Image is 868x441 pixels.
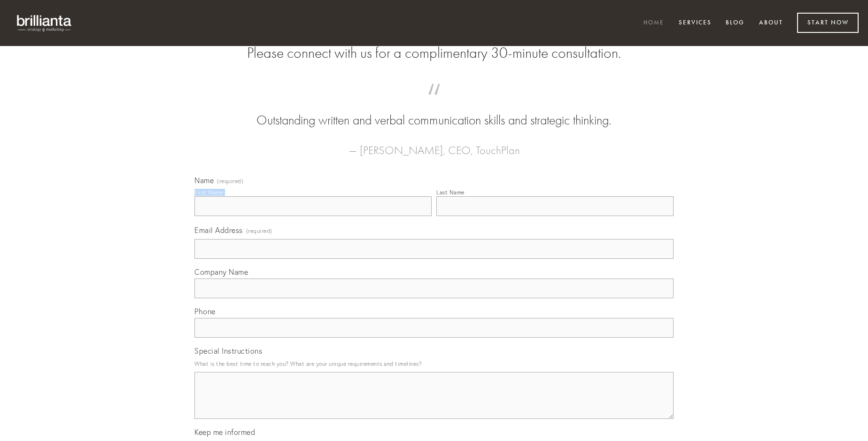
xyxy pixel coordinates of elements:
[9,9,80,37] img: brillianta - research, strategy, marketing
[194,176,214,185] span: Name
[194,44,674,62] h2: Please connect with us for a complimentary 30-minute consultation.
[194,346,262,356] span: Special Instructions
[194,427,255,437] span: Keep me informed
[753,15,789,31] a: About
[436,189,465,196] div: Last Name
[209,93,659,111] span: “
[797,13,859,33] a: Start Now
[720,15,751,31] a: Blog
[217,178,243,184] span: (required)
[209,130,659,160] figcaption: — [PERSON_NAME], CEO, TouchPlan
[194,267,248,277] span: Company Name
[673,15,718,31] a: Services
[194,307,216,316] span: Phone
[246,224,272,237] span: (required)
[194,357,674,370] p: What is the best time to reach you? What are your unique requirements and timelines?
[209,93,659,130] blockquote: Outstanding written and verbal communication skills and strategic thinking.
[194,225,243,235] span: Email Address
[194,189,223,196] div: First Name
[637,15,670,31] a: Home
